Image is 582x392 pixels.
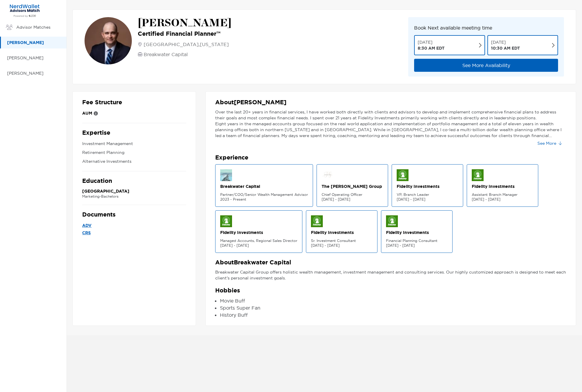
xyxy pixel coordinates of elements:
p: The [PERSON_NAME] Group [322,183,383,189]
p: Expertise [82,129,186,136]
p: [DATE] - [DATE] [386,243,448,248]
p: Chief Operating Officer [322,192,383,197]
p: Over the last 20+ years in financial services, I have worked both directly with clients and advis... [215,109,566,121]
p: [GEOGRAPHIC_DATA] [82,188,186,194]
p: [DATE] - [DATE] [311,243,372,248]
p: 10:30 AM EDT [491,45,520,51]
p: [PERSON_NAME] [138,17,231,29]
p: Education [82,177,186,185]
p: Marketing - Bachelors [82,194,186,199]
p: Retirement Planning [82,149,186,156]
li: History Buff [220,311,566,318]
p: Hobbies [215,287,566,294]
img: firm logo [472,169,484,181]
p: Fidelity Investments [472,183,533,189]
a: ADV [82,222,186,229]
p: Experience [215,154,566,161]
p: Fidelity Investments [386,230,448,235]
li: Movie Buff [220,297,566,304]
p: Documents [82,211,186,218]
img: firm logo [220,215,232,227]
p: Alternative Investments [82,158,186,165]
p: AUM [82,110,92,117]
p: [DATE] - [DATE] [322,197,383,202]
p: Fidelity Investments [220,230,297,235]
p: [PERSON_NAME] [7,39,61,46]
button: See More Availability [414,59,558,72]
img: firm logo [311,215,323,227]
p: Partner/COO/Senior Wealth Management Advisor [220,192,308,197]
p: About Breakwater Capital [215,259,566,266]
p: 8:30 AM EDT [418,45,445,51]
p: Eight years in the managed accounts group focused on the real world application and implementatio... [215,121,566,139]
button: [DATE] 10:30 AM EDT [487,35,558,55]
li: Sports Super Fan [220,304,566,311]
p: Investment Management [82,140,186,147]
p: [DATE] [418,39,445,45]
p: Financial Planning Consultant [386,238,448,243]
p: Fidelity Investments [397,183,458,189]
p: Fee Structure [82,99,186,106]
img: firm logo [322,169,333,181]
p: Certified Financial Planner™ [138,30,231,37]
img: firm logo [397,169,408,181]
p: [DATE] - [DATE] [397,197,458,202]
img: avatar [85,17,132,64]
p: Breakwater Capital [144,51,188,58]
p: Book Next available meeting time [414,24,558,32]
p: Advisor Matches [16,24,61,31]
p: About [PERSON_NAME] [215,99,566,106]
p: 2023 - Present [220,197,308,202]
p: [DATE] - [DATE] [220,243,297,248]
p: Breakwater Capital Group offers holistic wealth management, investment management and consulting ... [215,269,566,281]
a: CRS [82,229,186,237]
p: Breakwater Capital [220,183,308,189]
p: [GEOGRAPHIC_DATA] , [US_STATE] [144,41,229,48]
p: Managed Accounts, Regional Sales Director [220,238,297,243]
p: Fidelity Investments [311,230,372,235]
p: [PERSON_NAME] [7,54,61,62]
p: VP, Branch Leader [397,192,458,197]
p: [DATE] [491,39,520,45]
img: Zoe Financial [7,4,42,17]
p: [DATE] - [DATE] [472,197,533,202]
img: firm logo [220,169,232,181]
p: [PERSON_NAME] [7,70,61,77]
img: firm logo [386,215,398,227]
button: See More [533,139,566,148]
p: Sr. Investment Consultant [311,238,372,243]
p: Assistant Branch Manager [472,192,533,197]
button: [DATE] 8:30 AM EDT [414,35,485,55]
